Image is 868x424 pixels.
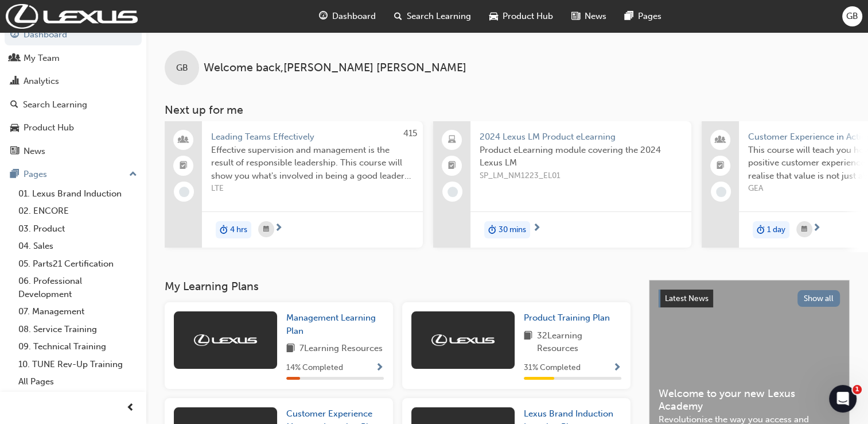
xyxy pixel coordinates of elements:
[585,10,606,23] span: News
[194,334,257,346] img: Trak
[14,321,142,338] a: 08. Service Training
[5,48,142,69] a: My Team
[286,311,384,337] a: Management Learning Plan
[571,9,580,24] span: news-icon
[375,363,384,373] span: Show Progress
[24,121,74,134] div: Product Hub
[10,100,18,110] span: search-icon
[829,385,857,413] iframe: Intercom live chat
[179,187,189,197] span: learningRecordVerb_NONE-icon
[5,22,142,164] button: DashboardMy TeamAnalyticsSearch LearningProduct HubNews
[5,24,142,45] a: Dashboard
[14,356,142,373] a: 10. TUNE Rev-Up Training
[480,130,682,144] span: 2024 Lexus LM Product eLearning
[375,361,384,375] button: Show Progress
[503,10,553,23] span: Product Hub
[431,334,495,346] img: Trak
[853,385,862,394] span: 1
[757,222,765,237] span: duration-icon
[180,159,188,174] span: booktick-icon
[14,255,142,273] a: 05. Parts21 Certification
[14,237,142,255] a: 04. Sales
[299,342,383,356] span: 7 Learning Resources
[180,133,188,148] span: people-icon
[14,272,142,303] a: 06. Professional Development
[524,361,581,375] span: 31 % Completed
[613,361,621,375] button: Show Progress
[6,4,138,29] img: Trak
[24,52,60,65] div: My Team
[524,329,532,355] span: book-icon
[448,159,456,174] span: booktick-icon
[211,130,414,144] span: Leading Teams Effectively
[480,5,562,28] a: car-iconProduct Hub
[319,9,328,24] span: guage-icon
[220,222,228,237] span: duration-icon
[403,128,417,138] span: 415
[407,10,471,23] span: Search Learning
[14,303,142,321] a: 07. Management
[14,373,142,391] a: All Pages
[562,5,616,28] a: news-iconNews
[211,144,414,183] span: Effective supervision and management is the result of responsible leadership. This course will sh...
[5,117,142,138] a: Product Hub
[797,290,840,307] button: Show all
[204,61,466,75] span: Welcome back , [PERSON_NAME] [PERSON_NAME]
[10,123,19,133] span: car-icon
[286,313,376,336] span: Management Learning Plan
[499,223,526,237] span: 30 mins
[332,10,376,23] span: Dashboard
[310,5,385,28] a: guage-iconDashboard
[433,121,691,248] a: 2024 Lexus LM Product eLearningProduct eLearning module covering the 2024 Lexus LMSP_LM_NM1223_EL...
[716,187,726,197] span: learningRecordVerb_NONE-icon
[10,30,19,40] span: guage-icon
[659,290,840,308] a: Latest NewsShow all
[24,145,45,158] div: News
[24,75,59,88] div: Analytics
[717,159,725,174] span: booktick-icon
[5,141,142,162] a: News
[812,223,821,234] span: next-icon
[5,164,142,185] button: Pages
[480,144,682,169] span: Product eLearning module covering the 2024 Lexus LM
[665,294,709,303] span: Latest News
[489,9,498,24] span: car-icon
[613,363,621,373] span: Show Progress
[488,222,496,237] span: duration-icon
[10,169,19,180] span: pages-icon
[23,98,87,111] div: Search Learning
[129,167,137,182] span: up-icon
[801,222,807,237] span: calendar-icon
[10,53,19,64] span: people-icon
[14,220,142,238] a: 03. Product
[286,342,295,356] span: book-icon
[14,185,142,203] a: 01. Lexus Brand Induction
[146,103,868,117] h3: Next up for me
[846,10,858,23] span: GB
[480,169,682,183] span: SP_LM_NM1223_EL01
[24,168,47,181] div: Pages
[165,121,423,248] a: 415Leading Teams EffectivelyEffective supervision and management is the result of responsible lea...
[524,311,614,325] a: Product Training Plan
[5,94,142,115] a: Search Learning
[717,133,725,148] span: people-icon
[165,280,630,293] h3: My Learning Plans
[126,401,135,415] span: prev-icon
[448,133,456,148] span: laptop-icon
[638,10,661,23] span: Pages
[211,182,414,195] span: LTE
[447,187,458,197] span: learningRecordVerb_NONE-icon
[176,61,188,75] span: GB
[14,202,142,220] a: 02. ENCORE
[394,9,402,24] span: search-icon
[5,71,142,92] a: Analytics
[14,338,142,356] a: 09. Technical Training
[286,361,343,375] span: 14 % Completed
[263,222,269,237] span: calendar-icon
[274,223,283,234] span: next-icon
[616,5,671,28] a: pages-iconPages
[659,387,840,413] span: Welcome to your new Lexus Academy
[532,223,541,234] span: next-icon
[385,5,480,28] a: search-iconSearch Learning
